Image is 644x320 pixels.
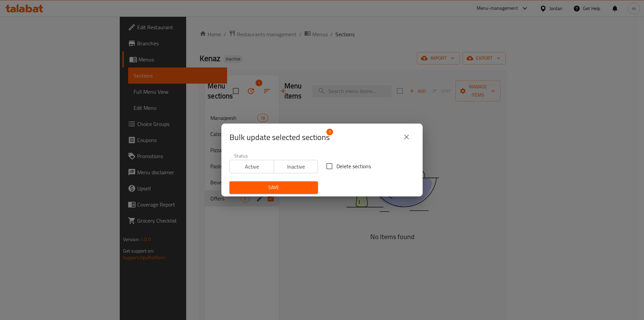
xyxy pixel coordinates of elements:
span: 1 [326,129,333,135]
span: Active [232,162,271,172]
span: Selected section count [229,132,330,143]
span: Delete sections [336,162,371,170]
span: Inactive [277,162,316,172]
button: close [398,129,415,145]
span: Save [235,183,313,192]
button: Inactive [274,160,318,173]
button: Active [229,160,274,173]
button: Save [229,181,318,194]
